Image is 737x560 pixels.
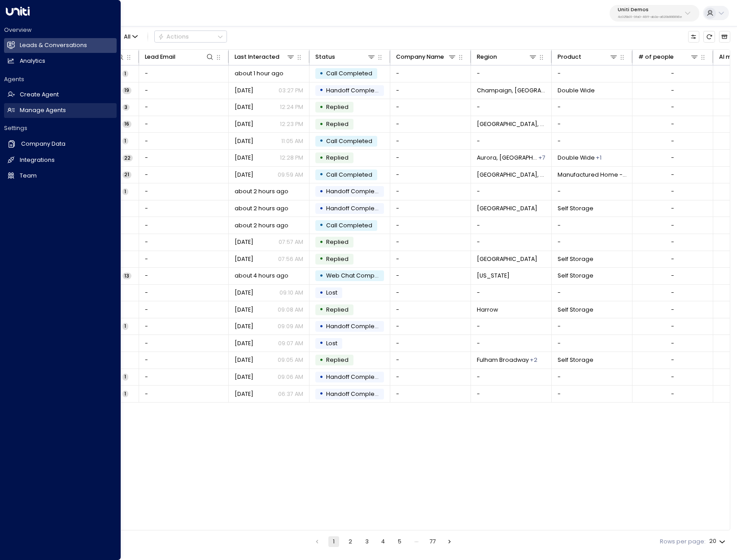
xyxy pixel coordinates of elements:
span: Handoff Completed [326,187,384,195]
span: California [477,272,510,280]
span: Yesterday [235,356,253,364]
span: Harrow [477,306,498,314]
span: Yesterday [235,373,253,381]
td: - [390,183,471,200]
span: Self Storage [558,255,593,263]
span: Jun 26, 2025 [235,171,253,179]
td: - [139,133,229,149]
span: Tyler, TX [477,171,546,179]
td: - [139,150,229,166]
div: Region [477,52,497,62]
span: Lost [326,289,337,296]
td: - [139,82,229,99]
span: 1 [122,373,128,380]
nav: pagination navigation [311,536,455,547]
td: - [390,82,471,99]
td: - [552,116,632,133]
span: Aurora, IL [477,154,538,162]
td: - [471,318,552,335]
td: - [390,65,471,82]
p: 09:05 AM [278,356,303,364]
span: about 1 hour ago [235,69,283,78]
span: Replied [326,103,349,111]
td: - [471,99,552,116]
span: Replied [326,255,349,263]
td: - [390,285,471,301]
span: Replied [326,120,349,128]
td: - [471,65,552,82]
div: Last Interacted [235,52,296,62]
div: • [319,134,323,148]
div: - [671,238,674,246]
td: - [139,217,229,234]
span: Yesterday [235,289,253,297]
td: - [139,234,229,251]
td: - [552,133,632,149]
span: Call Completed [326,69,372,77]
span: 22 [122,155,133,161]
div: Status [315,52,376,62]
td: - [139,65,229,82]
div: • [319,353,323,367]
span: Handoff Completed [326,87,384,94]
td: - [139,301,229,318]
span: Yesterday [235,306,253,314]
div: - [671,221,674,230]
a: Integrations [4,153,117,168]
div: - [671,272,674,280]
div: - [671,390,674,398]
div: • [319,83,323,97]
td: - [390,133,471,149]
button: Actions [154,30,227,43]
span: Yesterday [235,322,253,330]
td: - [390,251,471,268]
span: 3 [122,104,130,111]
p: Uniti Demos [618,7,682,13]
span: Aug 04, 2025 [235,137,253,145]
div: - [671,154,674,162]
span: Replied [326,356,349,364]
div: Company Name [396,52,457,62]
span: Double Wide [558,87,595,95]
p: 12:23 PM [280,120,303,128]
div: • [319,185,323,199]
td: - [139,200,229,217]
div: - [671,187,674,195]
span: Call Completed [326,137,372,145]
h2: Analytics [20,57,45,65]
button: Go to page 77 [427,536,438,547]
td: - [390,352,471,369]
button: page 1 [328,536,339,547]
h2: Integrations [20,156,55,165]
div: - [671,87,674,95]
td: - [552,65,632,82]
span: 1 [122,138,128,144]
span: 1 [122,70,128,77]
div: • [319,100,323,114]
button: Go to page 3 [362,536,372,547]
td: - [552,335,632,352]
a: Team [4,169,117,183]
h2: Agents [4,75,117,83]
td: - [390,386,471,402]
div: Product [558,52,619,62]
span: Fulham Broadway [477,356,529,364]
div: Region [477,52,538,62]
div: Single Wide [596,154,602,162]
span: Northampton [477,255,537,263]
div: • [319,370,323,384]
span: 1 [122,323,128,330]
td: - [390,99,471,116]
span: Northampton [477,204,537,213]
span: Double Wide [558,154,595,162]
td: - [390,301,471,318]
span: 1 [122,188,128,195]
div: - [671,373,674,381]
div: • [319,387,323,401]
button: Uniti Demos4c025b01-9fa0-46ff-ab3a-a620b886896e [610,5,699,22]
td: - [390,268,471,284]
div: Last Interacted [235,52,279,62]
h2: Overview [4,26,117,34]
div: Lead Email [145,52,215,62]
div: … [411,536,422,547]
